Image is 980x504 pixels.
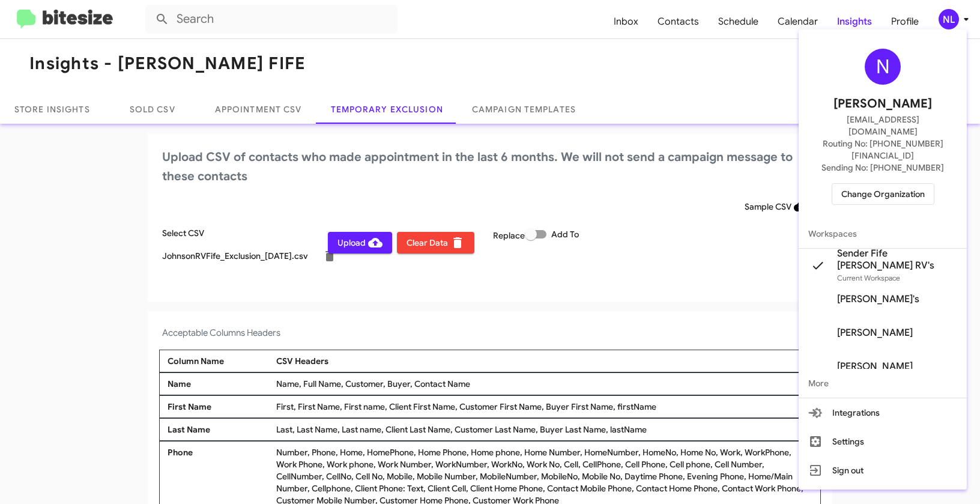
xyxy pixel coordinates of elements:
span: Workspaces [799,219,967,248]
span: [PERSON_NAME]'s [837,293,919,305]
span: [PERSON_NAME] [833,94,932,114]
span: Routing No: [PHONE_NUMBER][FINANCIAL_ID] [813,138,952,162]
span: Sending No: [PHONE_NUMBER] [821,162,944,174]
button: Integrations [799,398,967,427]
span: Change Organization [841,184,925,204]
span: More [799,369,967,398]
span: [EMAIL_ADDRESS][DOMAIN_NAME] [813,114,952,138]
div: N [865,49,901,85]
button: Settings [799,427,967,456]
button: Sign out [799,456,967,485]
span: Sender Fife [PERSON_NAME] RV's [837,247,957,272]
button: Change Organization [832,183,934,205]
span: [PERSON_NAME] [837,360,913,372]
span: Current Workspace [837,273,900,282]
span: [PERSON_NAME] [837,327,913,339]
